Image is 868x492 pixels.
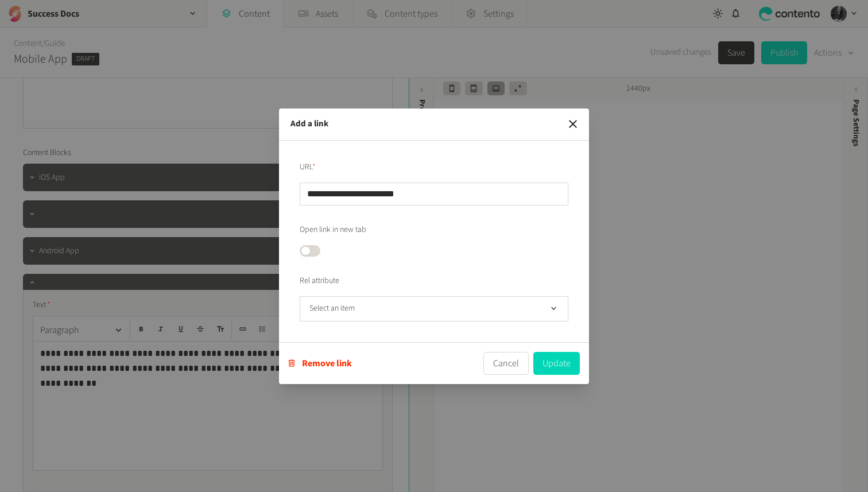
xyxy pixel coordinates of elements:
[290,118,328,131] h2: Add a link
[300,161,316,173] label: URL
[300,275,339,287] label: Rel attribute
[300,224,366,236] label: Open link in new tab
[288,352,352,375] button: Remove link
[483,352,529,375] button: Cancel
[300,296,568,321] button: Select an item
[533,352,580,375] button: Update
